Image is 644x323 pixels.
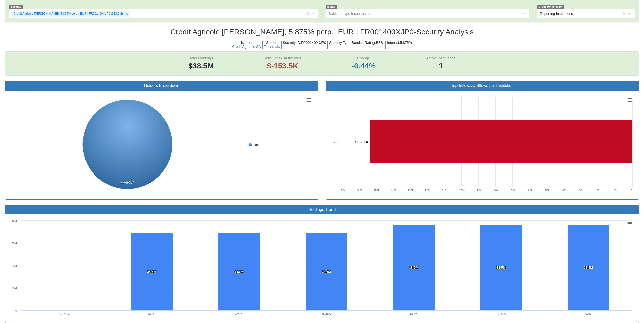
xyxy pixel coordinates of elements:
span: -0.44% [351,61,376,71]
h5: Interest : 5.875% [386,41,413,49]
h3: Holdings Trend [9,207,635,212]
text: -160k [355,189,362,192]
text: 5-2025 [497,313,506,316]
text: 4-2025 [410,313,418,316]
a: Clal [333,140,338,144]
text: -90k [476,189,481,192]
h2: Credit Agricole [PERSON_NAME], 5.875% perp., EUR | FR001400XJP0 - Security Analysis [5,28,639,36]
text: -130k [407,189,414,192]
h5: Rating : BBB- [363,41,386,49]
text: 0 [15,309,17,312]
span: Active Institutions [426,56,456,60]
text: -40k [561,189,567,192]
text: -20k [595,189,601,192]
text: -70k [510,189,515,192]
button: Credit Agricole SA [232,45,261,49]
span: Total Inflows/Outflows [264,56,301,60]
text: -10k [612,189,618,192]
h5: Security ID : FR001400XJP0 [282,41,328,49]
text: 3-2025 [322,313,331,316]
text: -150k [372,189,380,192]
tspan: $-153.5K [355,140,368,144]
h5: Sector : [263,41,282,49]
text: -110k [441,189,448,192]
tspan: Clal [254,143,260,147]
text: 20M [12,264,17,267]
text: -120k [424,189,431,192]
tspan: 34.6M [147,270,156,274]
text: -140k [389,189,397,192]
tspan: 34.6M [234,270,243,274]
text: 2-2025 [235,313,243,316]
text: 10M [12,287,17,290]
span: Change [357,56,370,60]
span: $38.5M [188,62,214,70]
span: 1 [426,61,456,71]
text: 0 [631,189,632,192]
text: 1-2025 [148,313,156,316]
tspan: 38.5M [409,266,418,269]
h3: Top Inflows/Outflows per Institution [330,83,635,88]
span: $-153.5K [267,62,298,70]
text: -80k [493,189,498,192]
text: -100k [458,189,465,192]
tspan: 38.5M [496,266,506,269]
span: Group Holdings by [537,5,564,9]
button: Financials [264,45,280,49]
h3: Holders Breakdown [9,83,314,88]
text: -50k [544,189,550,192]
span: Total Holdings [189,56,213,60]
h5: Issuer : [231,41,263,49]
div: Credit Agricole [PERSON_NAME], 5.875% perp., EUR | FR001400XJP0 ($38.5M) [12,11,124,17]
span: Security [9,5,23,9]
text: 30M [12,242,17,245]
text: 12-2024 [59,313,69,316]
text: -170k [338,189,345,192]
tspan: 34.6M [322,270,331,274]
h5: Security Type : Bonds [328,41,363,49]
text: -30k [578,189,584,192]
div: Reporting Institutions [540,11,573,16]
div: Select or type Issuer name [329,11,371,16]
text: -60k [527,189,533,192]
text: 6-2025 [584,313,593,316]
text: 40M [12,219,17,222]
tspan: 38.5M [584,266,593,269]
tspan: 100.00% [121,181,134,184]
span: Issuer [326,5,337,9]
